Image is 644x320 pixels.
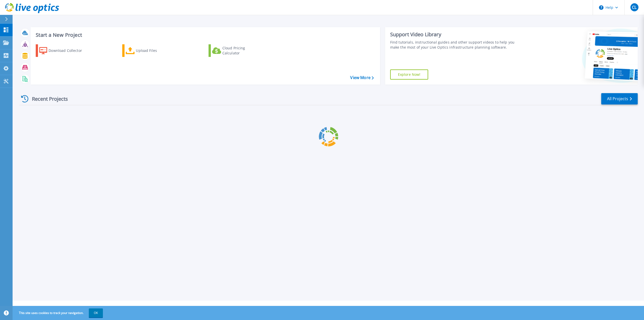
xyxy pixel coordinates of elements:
div: Download Collector [49,46,89,56]
a: Upload Files [122,44,178,57]
div: Cloud Pricing Calculator [222,46,263,56]
a: Download Collector [36,44,92,57]
a: Explore Now! [390,69,428,80]
div: Upload Files [136,46,176,56]
a: All Projects [601,93,638,104]
span: This site uses cookies to track your navigation. [14,308,103,317]
div: Recent Projects [19,93,75,105]
span: CL [632,5,636,9]
h3: Start a New Project [36,32,374,38]
a: View More [350,75,374,80]
button: OK [89,308,103,317]
a: Cloud Pricing Calculator [209,44,265,57]
div: Find tutorials, instructional guides and other support videos to help you make the most of your L... [390,40,521,50]
div: Support Video Library [390,31,521,38]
